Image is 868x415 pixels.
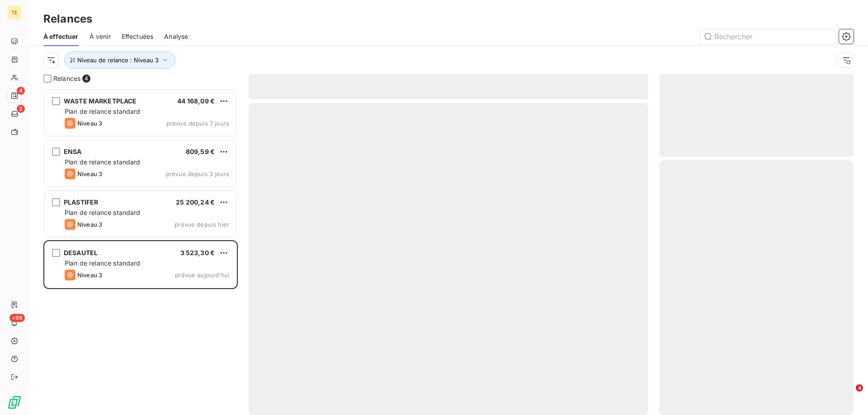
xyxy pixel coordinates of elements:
span: WASTE MARKETPLACE [64,97,137,105]
span: Plan de relance standard [65,259,141,267]
span: À effectuer [43,32,79,41]
span: +99 [9,314,25,322]
div: grid [43,89,238,415]
span: Effectuées [122,32,154,41]
span: prévue depuis 7 jours [166,120,229,127]
img: Logo LeanPay [7,395,22,410]
span: prévue depuis 3 jours [166,170,229,177]
button: Niveau de relance : Niveau 3 [64,51,175,69]
span: Niveau 3 [77,221,102,228]
span: Niveau 3 [77,170,102,177]
span: Niveau 3 [77,120,102,127]
span: 2 [17,105,25,113]
span: DESAUTEL [64,249,98,256]
span: ENSA [64,148,82,155]
span: 4 [82,75,90,83]
span: 3 523,30 € [180,249,215,256]
span: 4 [17,87,25,95]
span: Plan de relance standard [65,107,141,115]
div: TE [7,5,22,20]
span: Analyse [164,32,188,41]
span: À venir [90,32,111,41]
span: prévue depuis hier [175,221,229,228]
h3: Relances [43,11,92,27]
span: Niveau 3 [77,271,102,279]
span: Niveau de relance : Niveau 3 [77,56,159,64]
span: prévue aujourd’hui [175,271,229,279]
span: Plan de relance standard [65,158,141,166]
span: 25 200,24 € [176,198,215,206]
span: 44 168,09 € [177,97,215,105]
span: Plan de relance standard [65,209,141,216]
span: 809,59 € [186,148,215,155]
span: PLASTIFER [64,198,98,206]
span: Relances [53,74,80,83]
input: Rechercher [700,29,835,44]
span: 4 [856,384,863,392]
iframe: Intercom live chat [837,384,859,406]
